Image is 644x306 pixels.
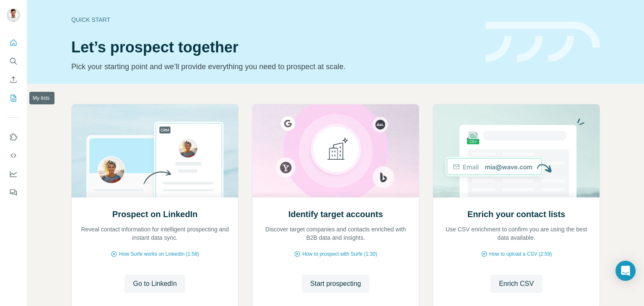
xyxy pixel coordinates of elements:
[302,275,369,293] button: Start prospecting
[71,104,239,197] img: Prospect on LinkedIn
[7,35,20,50] button: Quick start
[489,250,552,258] span: How to upload a CSV (2:59)
[7,166,20,182] button: Dashboard
[7,54,20,69] button: Search
[486,22,600,62] img: banner
[112,208,197,220] h2: Prospect on LinkedIn
[261,225,410,242] p: Discover target companies and contacts enriched with B2B data and insights.
[499,279,534,289] span: Enrich CSV
[288,208,383,220] h2: Identify target accounts
[252,104,419,197] img: Identify target accounts
[71,39,475,56] h1: Let’s prospect together
[80,225,230,242] p: Reveal contact information for intelligent prospecting and instant data sync.
[615,261,636,281] div: Open Intercom Messenger
[133,279,177,289] span: Go to LinkedIn
[7,91,20,106] button: My lists
[441,225,591,242] p: Use CSV enrichment to confirm you are using the best data available.
[7,8,20,22] img: Avatar
[7,72,20,87] button: Enrich CSV
[491,275,542,293] button: Enrich CSV
[7,130,20,145] button: Use Surfe on LinkedIn
[71,16,475,24] div: Quick start
[71,61,475,73] p: Pick your starting point and we’ll provide everything you need to prospect at scale.
[125,275,185,293] button: Go to LinkedIn
[467,208,565,220] h2: Enrich your contact lists
[302,250,377,258] span: How to prospect with Surfe (1:30)
[7,148,20,163] button: Use Surfe API
[7,185,20,200] button: Feedback
[433,104,600,197] img: Enrich your contact lists
[310,279,361,289] span: Start prospecting
[119,250,199,258] span: How Surfe works on LinkedIn (1:58)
